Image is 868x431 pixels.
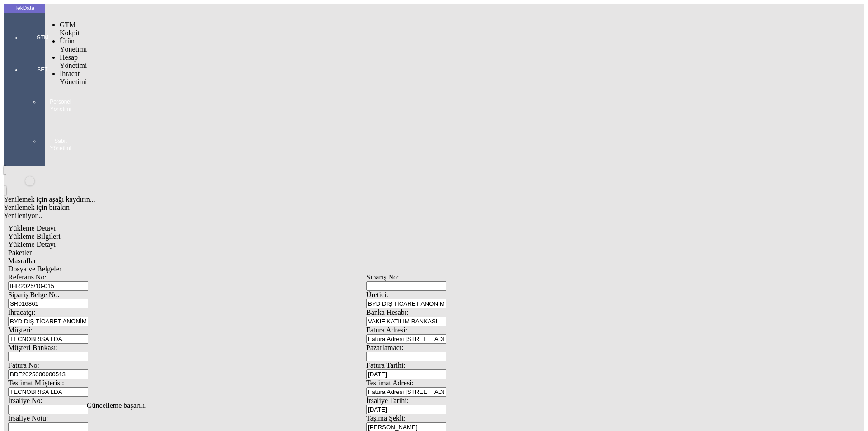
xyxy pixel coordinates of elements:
span: İrsaliye Notu: [8,414,48,422]
div: TekData [4,5,45,12]
span: Referans No: [8,273,47,281]
span: Banka Hesabı: [366,308,409,316]
div: Yenileniyor... [4,212,729,220]
span: Üretici: [366,291,388,298]
span: Hesap Yönetimi [60,53,87,69]
span: Yükleme Detayı [8,241,56,248]
span: İhracatçı: [8,308,35,316]
span: Paketler [8,249,32,256]
span: GTM Kokpit [60,21,80,37]
span: İhracat Yönetimi [60,70,87,85]
span: SET [29,66,56,73]
span: Fatura Adresi: [366,326,407,334]
div: Yenilemek için bırakın [4,204,729,212]
span: Teslimat Müşterisi: [8,379,64,387]
span: Sabit Yönetimi [47,137,74,152]
div: Güncelleme başarılı. [87,402,781,410]
span: Müşteri Bankası: [8,344,58,351]
span: Sipariş No: [366,273,399,281]
span: Yükleme Bilgileri [8,232,61,240]
span: İrsaliye No: [8,397,42,404]
span: İrsaliye Tarihi: [366,397,409,404]
span: Fatura Tarihi: [366,361,406,369]
div: Yenilemek için aşağı kaydırın... [4,195,729,204]
span: Yükleme Detayı [8,224,56,232]
span: Ürün Yönetimi [60,37,87,53]
span: Taşıma Şekli: [366,414,406,422]
span: Müşteri: [8,326,33,334]
span: Fatura No: [8,361,39,369]
span: Sipariş Belge No: [8,291,60,298]
span: Dosya ve Belgeler [8,265,61,273]
span: Masraflar [8,257,36,265]
span: Teslimat Adresi: [366,379,414,387]
span: Pazarlamacı: [366,344,404,351]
